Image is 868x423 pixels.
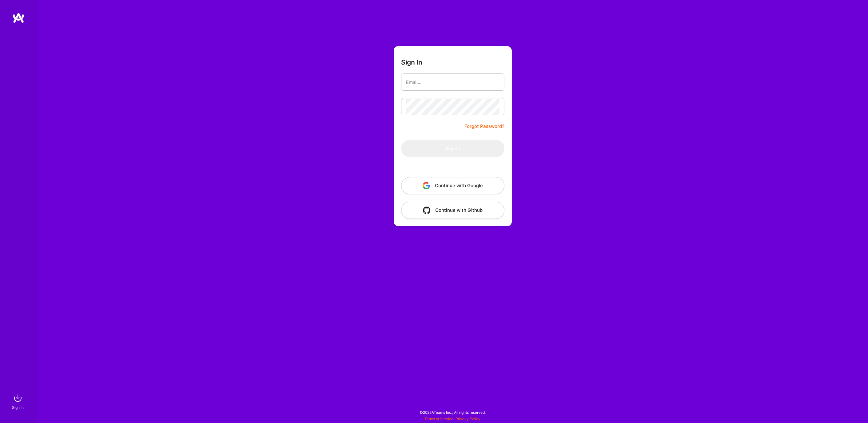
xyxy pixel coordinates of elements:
[401,140,504,157] button: Sign In
[424,417,480,421] span: |
[423,182,430,189] img: icon
[401,58,422,66] h3: Sign In
[401,177,504,194] button: Continue with Google
[456,417,480,421] a: Privacy Policy
[37,405,868,420] div: © 2025 ATeams Inc., All rights reserved.
[401,202,504,219] button: Continue with Github
[12,404,24,411] div: Sign In
[12,12,25,23] img: logo
[12,392,24,404] img: sign in
[423,207,430,214] img: icon
[13,392,24,411] a: sign inSign In
[464,123,504,130] a: Forgot Password?
[424,417,453,421] a: Terms of Service
[406,74,499,90] input: Email...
